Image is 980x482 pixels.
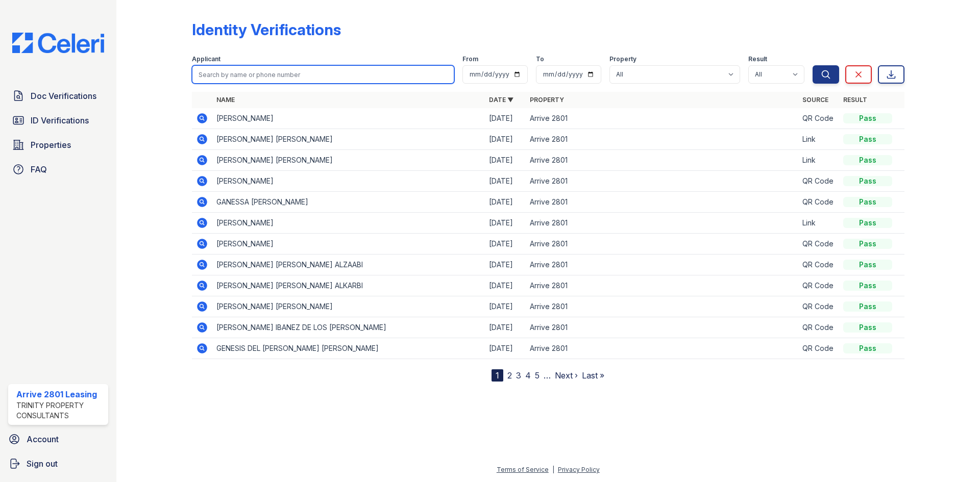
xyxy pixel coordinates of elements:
[526,150,798,171] td: Arrive 2801
[544,369,551,382] span: …
[530,96,564,104] a: Property
[582,370,604,380] a: Last »
[798,108,839,129] td: QR Code
[526,192,798,213] td: Arrive 2801
[8,159,108,180] a: FAQ
[526,275,798,296] td: Arrive 2801
[526,171,798,192] td: Arrive 2801
[4,453,112,474] a: Sign out
[485,275,526,296] td: [DATE]
[485,108,526,129] td: [DATE]
[212,108,485,129] td: [PERSON_NAME]
[798,129,839,150] td: Link
[485,213,526,234] td: [DATE]
[526,255,798,275] td: Arrive 2801
[4,429,112,449] a: Account
[555,370,578,380] a: Next ›
[212,129,485,150] td: [PERSON_NAME] [PERSON_NAME]
[802,96,828,104] a: Source
[798,192,839,213] td: QR Code
[798,150,839,171] td: Link
[497,466,549,473] a: Terms of Service
[485,150,526,171] td: [DATE]
[489,96,513,104] a: Date ▼
[212,296,485,317] td: [PERSON_NAME] [PERSON_NAME]
[843,197,892,207] div: Pass
[212,234,485,255] td: [PERSON_NAME]
[485,255,526,275] td: [DATE]
[212,192,485,213] td: GANESSA [PERSON_NAME]
[558,466,600,473] a: Privacy Policy
[31,114,89,126] span: ID Verifications
[27,433,59,445] span: Account
[8,135,108,155] a: Properties
[798,234,839,255] td: QR Code
[526,234,798,255] td: Arrive 2801
[798,255,839,275] td: QR Code
[192,20,341,39] div: Identity Verifications
[843,239,892,249] div: Pass
[526,296,798,317] td: Arrive 2801
[843,218,892,228] div: Pass
[16,400,104,421] div: Trinity Property Consultants
[843,281,892,291] div: Pass
[192,55,220,63] label: Applicant
[843,343,892,353] div: Pass
[843,155,892,165] div: Pass
[8,86,108,106] a: Doc Verifications
[843,176,892,186] div: Pass
[526,338,798,359] td: Arrive 2801
[843,113,892,123] div: Pass
[843,96,867,104] a: Result
[843,301,892,312] div: Pass
[485,317,526,338] td: [DATE]
[798,171,839,192] td: QR Code
[485,338,526,359] td: [DATE]
[526,129,798,150] td: Arrive 2801
[216,96,235,104] a: Name
[798,317,839,338] td: QR Code
[485,234,526,255] td: [DATE]
[212,317,485,338] td: [PERSON_NAME] IBANEZ DE LOS [PERSON_NAME]
[798,338,839,359] td: QR Code
[843,260,892,270] div: Pass
[525,370,531,380] a: 4
[485,296,526,317] td: [DATE]
[16,388,104,400] div: Arrive 2801 Leasing
[31,90,96,102] span: Doc Verifications
[516,370,521,380] a: 3
[485,129,526,150] td: [DATE]
[192,65,454,84] input: Search by name or phone number
[798,296,839,317] td: QR Code
[798,213,839,234] td: Link
[485,171,526,192] td: [DATE]
[4,33,112,53] img: CE_Logo_Blue-a8612792a0a2168367f1c8372b55b34899dd931a85d93a1a3d3e32e68fde9ad4.png
[552,466,554,473] div: |
[212,150,485,171] td: [PERSON_NAME] [PERSON_NAME]
[609,55,636,63] label: Property
[526,317,798,338] td: Arrive 2801
[492,369,503,382] div: 1
[526,108,798,129] td: Arrive 2801
[535,370,540,380] a: 5
[843,134,892,144] div: Pass
[536,55,544,63] label: To
[8,110,108,131] a: ID Verifications
[526,213,798,234] td: Arrive 2801
[212,171,485,192] td: [PERSON_NAME]
[212,255,485,275] td: [PERSON_NAME] [PERSON_NAME] ALZAABI
[31,163,47,175] span: FAQ
[798,275,839,296] td: QR Code
[485,192,526,213] td: [DATE]
[212,213,485,234] td: [PERSON_NAME]
[462,55,478,63] label: From
[27,458,58,470] span: Sign out
[212,338,485,359] td: GENESIS DEL [PERSON_NAME] [PERSON_NAME]
[31,139,71,151] span: Properties
[748,55,767,63] label: Result
[843,322,892,333] div: Pass
[212,275,485,296] td: [PERSON_NAME] [PERSON_NAME] ALKARBI
[507,370,512,380] a: 2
